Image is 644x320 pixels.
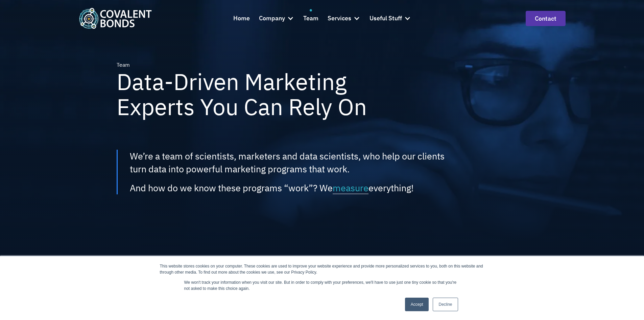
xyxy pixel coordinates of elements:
a: home [79,8,152,28]
div: We’re a team of scientists, marketers and data scientists, who help our clients turn data into po... [130,150,445,175]
a: Team [303,9,318,27]
h1: Data-Driven Marketing Experts You Can Rely On [117,69,420,120]
div: Services [328,14,351,23]
p: We won't track your information when you visit our site. But in order to comply with your prefere... [184,279,460,292]
div: This website stores cookies on your computer. These cookies are used to improve your website expe... [160,263,484,275]
a: Decline [433,298,458,311]
span: measure [333,182,368,194]
div: And how do we know these programs “work”? We everything! [130,182,414,194]
div: Useful Stuff [369,9,411,27]
div: Team [117,61,130,69]
div: Company [259,14,285,23]
div: Useful Stuff [369,14,402,23]
div: Team [303,14,318,23]
div: Company [259,9,294,27]
div: Services [328,9,360,27]
img: Covalent Bonds White / Teal Logo [79,8,152,28]
a: contact [526,11,566,26]
div: Home [233,14,250,23]
a: Home [233,9,250,27]
a: Accept [405,298,429,311]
